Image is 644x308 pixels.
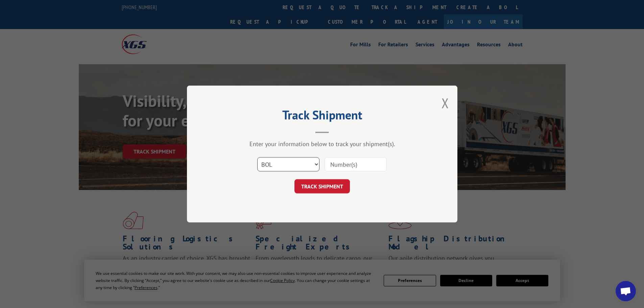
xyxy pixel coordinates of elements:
div: Open chat [616,281,636,301]
button: Close modal [442,94,449,112]
h2: Track Shipment [221,110,424,123]
div: Enter your information below to track your shipment(s). [221,140,424,148]
input: Number(s) [325,157,387,171]
button: TRACK SHIPMENT [294,179,350,193]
